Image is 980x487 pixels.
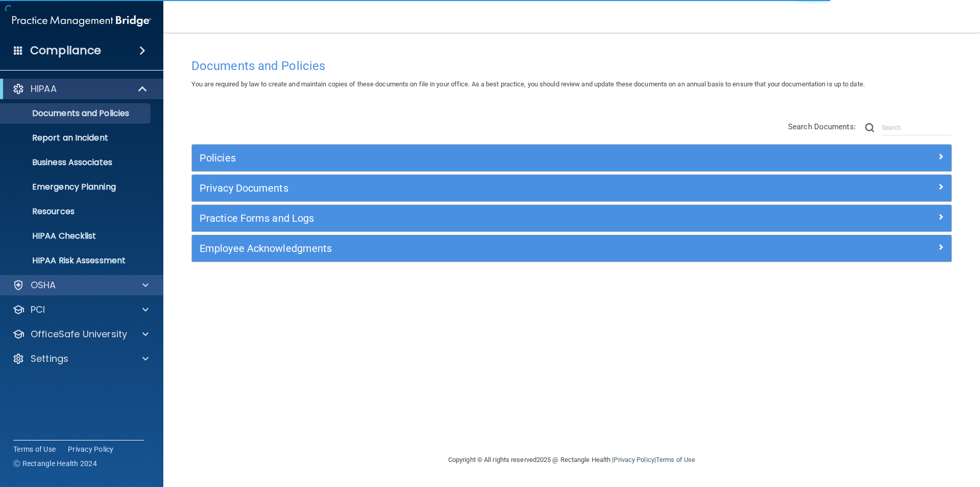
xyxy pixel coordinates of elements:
p: Resources [7,206,146,217]
p: Settings [31,353,68,365]
p: OfficeSafe University [31,328,127,340]
a: Terms of Use [656,456,695,463]
p: PCI [31,304,45,316]
p: Emergency Planning [7,182,146,192]
h4: Compliance [30,43,101,58]
h4: Documents and Policies [191,59,952,73]
a: Privacy Documents [200,180,944,196]
div: Copyright © All rights reserved 2025 @ Rectangle Health | | [385,444,758,476]
a: PCI [12,304,149,316]
p: HIPAA Checklist [7,231,146,241]
p: HIPAA Risk Assessment [7,256,146,266]
img: PMB logo [12,11,151,31]
input: Search [882,120,952,135]
a: Practice Forms and Logs [200,210,944,226]
p: Business Associates [7,157,146,168]
a: Policies [200,150,944,166]
p: HIPAA [31,83,57,95]
h5: Policies [200,152,754,164]
a: Settings [12,353,149,365]
span: Ⓒ Rectangle Health 2024 [13,458,97,469]
p: Report an Incident [7,133,146,143]
a: Terms of Use [13,444,56,454]
a: OfficeSafe University [12,328,149,340]
img: ic-search.3b580494.png [865,123,874,132]
h5: Privacy Documents [200,182,754,194]
h5: Practice Forms and Logs [200,213,754,224]
a: Employee Acknowledgments [200,240,944,257]
a: Privacy Policy [614,456,654,463]
a: Privacy Policy [68,444,114,454]
span: You are required by law to create and maintain copies of these documents on file in your office. ... [191,80,865,88]
h5: Employee Acknowledgments [200,243,754,254]
p: OSHA [31,279,56,291]
a: OSHA [12,279,149,291]
a: HIPAA [12,83,148,95]
span: Search Documents: [788,122,856,131]
p: Documents and Policies [7,108,146,119]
